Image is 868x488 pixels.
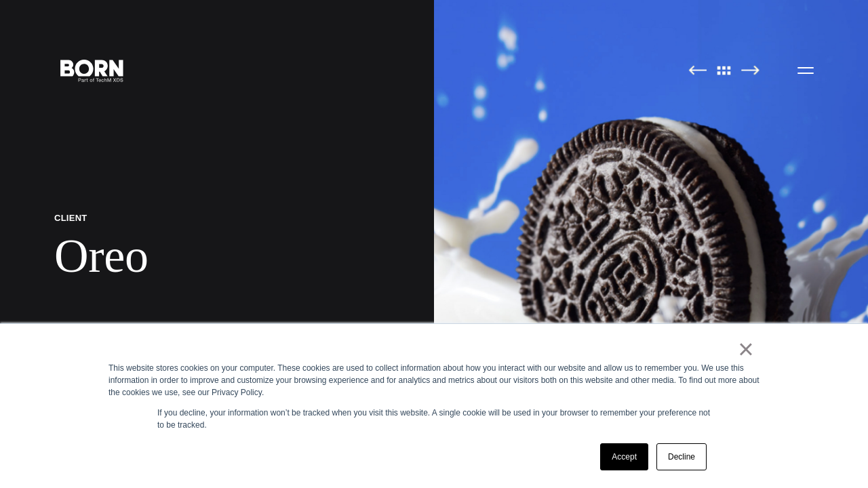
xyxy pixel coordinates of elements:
img: Previous Page [688,65,707,75]
h1: Oreo [54,228,380,284]
button: Open [789,56,822,84]
img: All Pages [710,65,738,75]
a: Decline [656,443,707,470]
div: This website stores cookies on your computer. These cookies are used to collect information about... [108,362,759,399]
a: Accept [600,443,648,470]
img: Next Page [741,65,759,75]
p: If you decline, your information won’t be tracked when you visit this website. A single cookie wi... [157,407,711,431]
p: Client [54,212,380,224]
a: × [738,343,754,355]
